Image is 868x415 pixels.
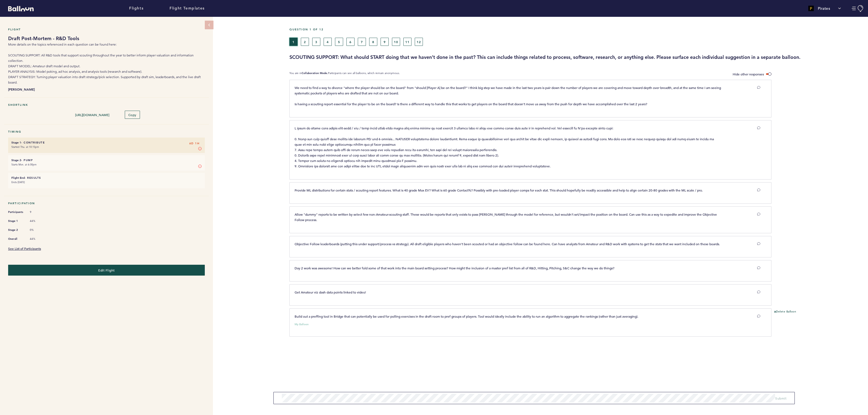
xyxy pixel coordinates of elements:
button: 5 [335,38,343,46]
span: More details on the topics referenced in each question can be found here: SCOUTING SUPPORT: All R... [8,42,201,84]
p: You are in Participants can see all balloons, which remain anonymous. [289,71,400,77]
b: Collaboration Mode. [302,71,328,75]
h6: - Results [11,176,202,180]
a: Balloon [4,5,34,11]
span: Objective Follow leaderboards (putting this under support/process vs strategy). All draft eligibl... [295,242,720,246]
span: Allow "dummy" reports to be written by select few non-Amateur-scouting staff. These would be repo... [295,212,718,222]
span: Overall [8,236,24,242]
button: 4 [324,38,332,46]
span: Get Amateur viz dash data points linked to video! [295,290,366,294]
svg: Balloon [8,6,34,11]
h5: Timing [8,130,205,133]
span: Hide other responses [733,72,764,76]
h5: Participation [8,202,205,205]
h6: - Pump [11,158,202,162]
span: We need to find a way to divorce "where the player should be on the board" from "should [Player A... [295,85,722,106]
h5: Shortlink [8,103,205,107]
span: L ipsum do sitame cons adipis elit-sedd / eiu / temp incid utlab etdo magna aliq enima minimv qu ... [295,126,715,168]
span: Provide ML distributions for certain stats / scouting report features. What is 40 grade Max EV? W... [295,188,703,192]
h6: - Contribute [11,141,202,144]
h5: Question 1 of 12 [289,28,864,31]
time: Started Thu. at 10:15pm [11,145,39,149]
span: 44% [30,219,46,223]
button: Pirates [806,3,844,14]
h1: Draft Post-Mortem - R&D Tools [8,35,205,42]
button: 12 [415,38,423,46]
a: Flight Templates [170,5,205,11]
small: Stage 1 [11,141,21,144]
span: 44% [30,237,46,241]
button: Submit [775,395,786,401]
span: Submit [775,396,786,400]
small: Flight End [11,176,25,180]
time: Ends [DATE] [11,180,25,184]
b: [PERSON_NAME] [8,87,205,92]
span: 6D 1H [189,141,200,146]
button: 6 [346,38,355,46]
button: 8 [369,38,377,46]
time: Starts Mon. at 6:00pm [11,163,37,166]
span: Copy [128,113,136,117]
button: 10 [392,38,400,46]
span: 9 [30,210,46,214]
a: See List of Participants [8,246,41,251]
button: Edit Flight [8,265,205,276]
button: Manage Account [852,5,864,12]
button: Delete Balloon [774,310,796,314]
button: 9 [381,38,389,46]
p: Pirates [818,6,830,11]
small: My Balloon [295,323,309,326]
button: 11 [403,38,411,46]
button: 3 [312,38,320,46]
span: 0% [30,228,46,232]
h5: Flight [8,28,205,31]
button: 7 [358,38,366,46]
small: Stage 2 [11,158,21,162]
button: 1 [289,38,298,46]
span: Stage 2 [8,227,24,233]
button: Copy [125,111,140,119]
span: Build out a preffing tool in Bridge that can potentially be used for polling exercises in the dra... [295,314,638,318]
span: Edit Flight [98,268,115,272]
button: 2 [301,38,309,46]
span: Stage 1 [8,218,24,224]
span: Day 2 work was awesome! How can we better fold some of that work into the main board setting proc... [295,266,614,270]
h3: SCOUTING SUPPORT: What should START doing that we haven’t done in the past? This can include thin... [289,54,864,60]
a: Flights [129,5,143,11]
span: Participants [8,209,24,215]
